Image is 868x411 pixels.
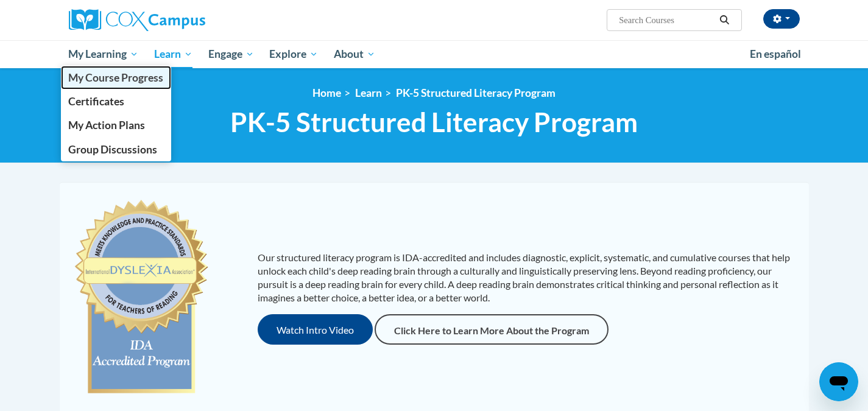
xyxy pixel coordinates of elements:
[68,119,145,132] span: My Action Plans
[146,40,200,68] a: Learn
[742,41,809,67] a: En español
[68,47,138,61] span: My Learning
[355,86,382,99] a: Learn
[61,113,172,137] a: My Action Plans
[208,47,254,61] span: Engage
[68,95,124,108] span: Certificates
[715,13,733,27] button: Search
[750,47,801,60] span: En español
[72,194,211,401] img: c477cda6-e343-453b-bfce-d6f9e9818e1c.png
[61,40,147,68] a: My Learning
[68,143,157,156] span: Group Discussions
[269,47,318,61] span: Explore
[326,40,383,68] a: About
[61,90,172,113] a: Certificates
[230,106,638,138] span: PK-5 Structured Literacy Program
[154,47,192,61] span: Learn
[69,9,205,31] img: Cox Campus
[375,314,609,345] a: Click Here to Learn More About the Program
[258,314,373,345] button: Watch Intro Video
[396,86,556,99] a: PK-5 Structured Literacy Program
[261,40,326,68] a: Explore
[312,86,341,99] a: Home
[61,138,172,161] a: Group Discussions
[69,9,300,31] a: Cox Campus
[200,40,262,68] a: Engage
[51,40,818,68] div: Main menu
[819,362,858,401] iframe: Button to launch messaging window
[334,47,375,61] span: About
[763,9,800,29] button: Account Settings
[61,66,172,90] a: My Course Progress
[68,71,163,84] span: My Course Progress
[618,13,715,27] input: Search Courses
[258,251,797,304] p: Our structured literacy program is IDA-accredited and includes diagnostic, explicit, systematic, ...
